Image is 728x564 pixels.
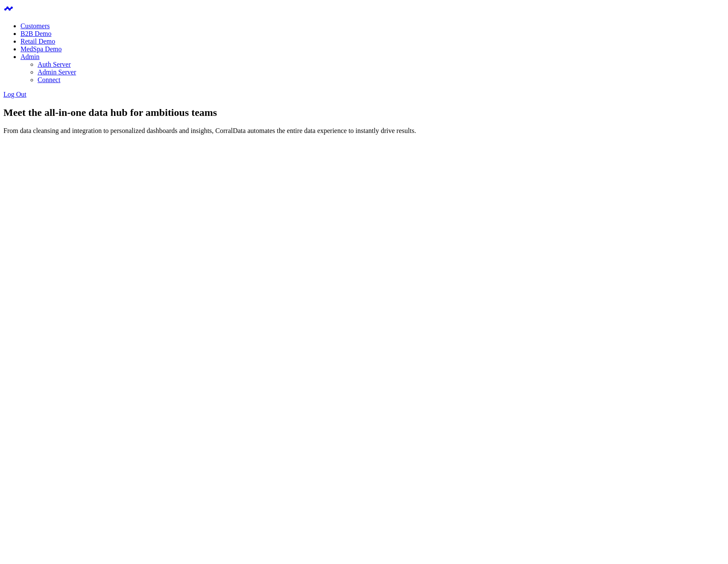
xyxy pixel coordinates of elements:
[20,30,51,37] a: B2B Demo
[20,22,50,30] a: Customers
[3,91,26,98] a: Log Out
[20,53,39,60] a: Admin
[3,107,725,118] h1: Meet the all-in-one data hub for ambitious teams
[3,127,725,135] p: From data cleansing and integration to personalized dashboards and insights, CorralData automates...
[20,45,61,53] a: MedSpa Demo
[38,76,60,83] a: Connect
[20,38,55,45] a: Retail Demo
[38,68,76,76] a: Admin Server
[38,61,71,68] a: Auth Server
